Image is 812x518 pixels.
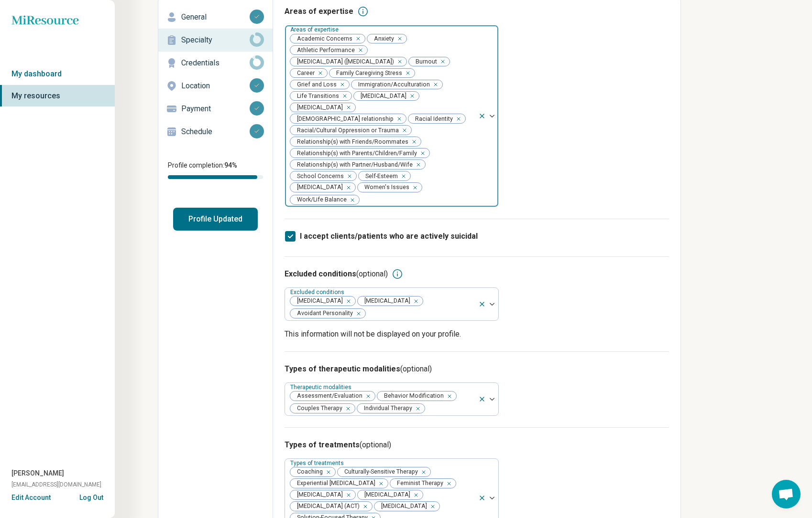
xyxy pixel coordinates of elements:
span: Behavior Modification [377,391,447,401]
span: Individual Therapy [357,404,415,413]
span: (optional) [400,364,432,373]
label: Types of treatments [290,460,346,466]
span: [MEDICAL_DATA] ([MEDICAL_DATA]) [290,57,397,66]
span: Coaching [290,467,326,476]
h3: Types of treatments [285,439,669,451]
span: [MEDICAL_DATA] [290,296,346,306]
span: Couples Therapy [290,404,345,413]
span: [MEDICAL_DATA] [358,490,413,499]
h3: Areas of expertise [285,6,353,17]
a: General [158,6,273,29]
span: Culturally-Sensitive Therapy [338,467,421,476]
span: Feminist Therapy [390,479,446,488]
p: Credentials [181,57,250,69]
span: Career [290,69,318,78]
span: Avoidant Personality [290,309,356,318]
span: [MEDICAL_DATA] (ACT) [290,502,362,511]
span: 94 % [224,161,237,169]
a: Specialty [158,29,273,52]
p: Specialty [181,34,250,46]
span: [MEDICAL_DATA] [354,92,409,101]
span: (optional) [360,440,391,449]
span: Relationship(s) with Friends/Roommates [290,137,411,146]
span: Grief and Loss [290,80,340,89]
span: [DEMOGRAPHIC_DATA] relationship [290,114,396,123]
span: Family Caregiving Stress [329,69,405,78]
span: School Concerns [290,171,347,180]
label: Excluded conditions [290,289,346,296]
span: [MEDICAL_DATA] [290,103,346,112]
span: Women's Issues [358,183,412,192]
button: Edit Account [11,493,51,503]
label: Areas of expertise [290,26,340,33]
span: (optional) [356,269,388,278]
span: Self-Esteem [359,171,401,180]
span: Immigration/Acculturation [351,80,433,89]
h3: Types of therapeutic modalities [285,363,669,375]
span: Academic Concerns [290,34,355,43]
span: [MEDICAL_DATA] [290,183,346,192]
a: Schedule [158,120,273,143]
label: Therapeutic modalities [290,384,353,391]
a: Payment [158,97,273,120]
span: Athletic Performance [290,46,358,55]
p: Location [181,80,250,92]
span: Relationship(s) with Parents/Children/Family [290,148,420,158]
span: [MEDICAL_DATA] [358,296,413,306]
span: [MEDICAL_DATA] [290,490,346,499]
div: Profile completion [168,175,263,179]
span: Assessment/Evaluation [290,391,365,401]
p: This information will not be displayed on your profile. [285,328,669,340]
span: [EMAIL_ADDRESS][DOMAIN_NAME] [11,480,101,489]
span: Burnout [409,57,440,66]
span: Life Transitions [290,92,342,101]
span: Work/Life Balance [290,195,350,204]
span: [MEDICAL_DATA] [374,502,430,511]
p: Schedule [181,126,250,137]
h3: Excluded conditions [285,268,388,280]
a: Credentials [158,52,273,74]
span: [PERSON_NAME] [11,468,64,478]
span: Racial/Cultural Oppression or Trauma [290,126,402,135]
p: General [181,11,250,23]
div: Open chat [772,480,801,508]
span: Racial Identity [408,114,456,123]
p: Payment [181,103,250,115]
button: Log Out [79,493,103,500]
div: Profile completion: [158,155,273,185]
a: Location [158,74,273,97]
button: Profile Updated [173,208,258,231]
span: Relationship(s) with Partner/Husband/Wife [290,160,416,169]
span: Experiential [MEDICAL_DATA] [290,479,378,488]
span: I accept clients/patients who are actively suicidal [300,232,478,241]
span: Anxiety [367,34,397,43]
